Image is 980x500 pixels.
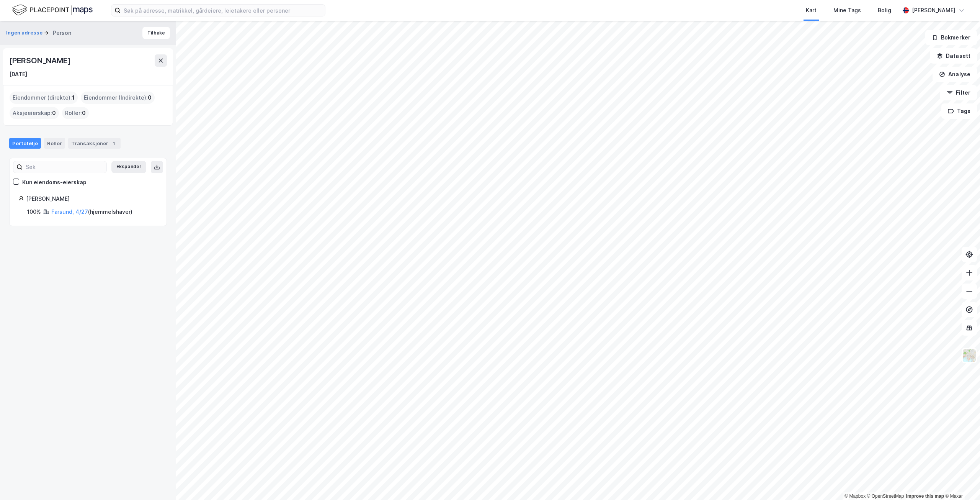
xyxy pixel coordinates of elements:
[6,29,44,37] button: Ingen adresse
[82,108,86,118] span: 0
[942,463,980,500] iframe: Chat Widget
[81,92,155,104] div: Eiendommer (Indirekte) :
[806,6,817,15] div: Kart
[53,28,71,38] div: Person
[867,493,904,499] a: OpenStreetMap
[9,138,41,149] div: Portefølje
[9,54,72,67] div: [PERSON_NAME]
[110,139,118,147] div: 1
[44,138,65,149] div: Roller
[930,48,977,64] button: Datasett
[878,6,891,15] div: Bolig
[962,348,977,363] img: Z
[51,208,88,215] a: Farsund, 4/27
[148,93,152,102] span: 0
[933,67,977,82] button: Analyse
[12,3,93,17] img: logo.f888ab2527a4732fd821a326f86c7f29.svg
[10,92,78,104] div: Eiendommer (direkte) :
[940,85,977,100] button: Filter
[925,30,977,45] button: Bokmerker
[26,194,157,203] div: [PERSON_NAME]
[844,493,866,499] a: Mapbox
[941,103,977,119] button: Tags
[22,178,87,187] div: Kun eiendoms-eierskap
[62,107,89,119] div: Roller :
[833,6,861,15] div: Mine Tags
[142,27,170,39] button: Tilbake
[9,70,27,79] div: [DATE]
[72,93,75,102] span: 1
[23,161,106,173] input: Søk
[68,138,121,149] div: Transaksjoner
[942,463,980,500] div: Kontrollprogram for chat
[52,108,56,118] span: 0
[912,6,955,15] div: [PERSON_NAME]
[27,207,41,216] div: 100%
[51,207,132,216] div: ( hjemmelshaver )
[906,493,944,499] a: Improve this map
[10,107,59,119] div: Aksjeeierskap :
[111,161,146,173] button: Ekspander
[121,5,325,16] input: Søk på adresse, matrikkel, gårdeiere, leietakere eller personer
